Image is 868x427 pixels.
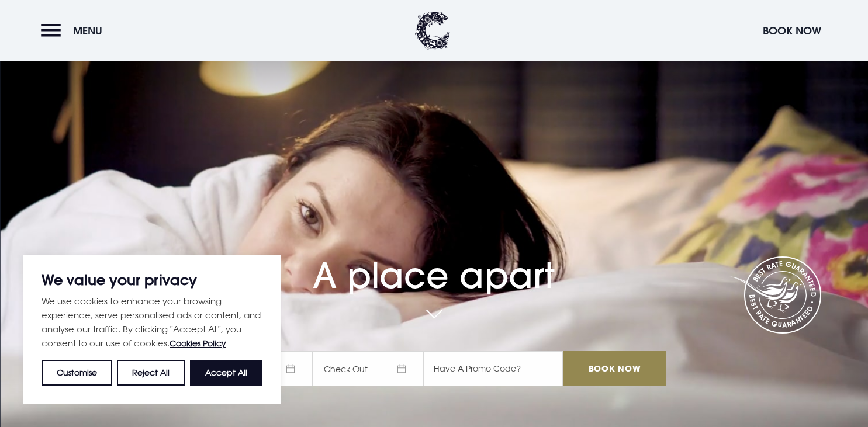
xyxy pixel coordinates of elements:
button: Accept All [190,360,262,386]
div: We value your privacy [23,255,281,404]
input: Have A Promo Code? [424,351,563,386]
p: We use cookies to enhance your browsing experience, serve personalised ads or content, and analys... [42,294,262,350]
button: Reject All [117,360,185,386]
a: Cookies Policy [170,338,226,348]
span: Check Out [313,351,424,386]
p: We value your privacy [42,273,262,287]
button: Menu [41,18,108,43]
h1: A place apart [202,228,666,296]
span: Menu [73,24,102,37]
input: Book Now [563,351,666,386]
button: Book Now [757,18,827,43]
img: Clandeboye Lodge [415,12,450,50]
button: Customise [42,360,112,386]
